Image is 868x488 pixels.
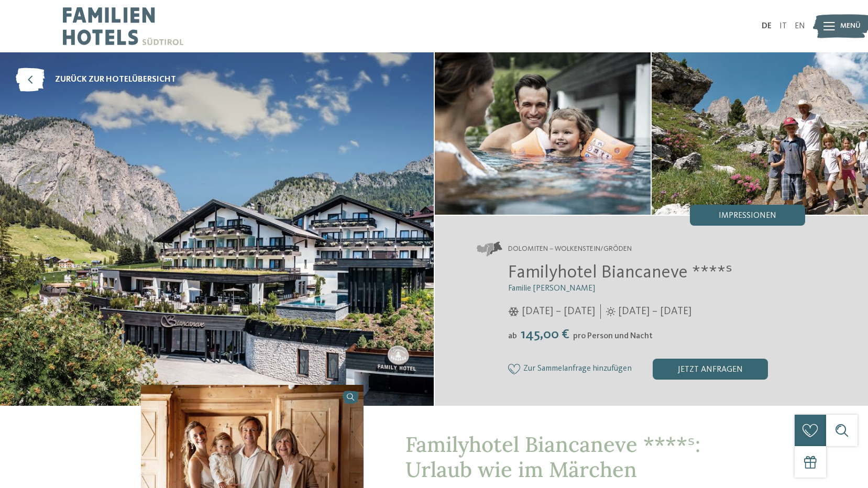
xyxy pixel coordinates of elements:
span: Zur Sammelanfrage hinzufügen [523,364,632,374]
a: zurück zur Hotelübersicht [16,68,176,92]
a: IT [779,22,787,30]
i: Öffnungszeiten im Winter [508,307,519,316]
img: Unser Familienhotel in Wolkenstein: Urlaub wie im Märchen [435,52,651,215]
span: pro Person und Nacht [573,332,653,340]
span: Impressionen [719,212,776,220]
span: ab [508,332,517,340]
img: Unser Familienhotel in Wolkenstein: Urlaub wie im Märchen [652,52,868,215]
span: Menü [840,21,861,31]
span: [DATE] – [DATE] [522,304,595,319]
span: 145,00 € [518,328,572,341]
a: EN [795,22,805,30]
span: Dolomiten – Wolkenstein/Gröden [508,244,632,254]
div: jetzt anfragen [653,359,768,380]
span: Familie [PERSON_NAME] [508,284,595,293]
span: zurück zur Hotelübersicht [55,74,176,85]
a: DE [762,22,772,30]
span: [DATE] – [DATE] [618,304,691,319]
i: Öffnungszeiten im Sommer [606,307,616,316]
span: Familyhotel Biancaneve ****ˢ [508,263,732,282]
span: Familyhotel Biancaneve ****ˢ: Urlaub wie im Märchen [405,431,700,483]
